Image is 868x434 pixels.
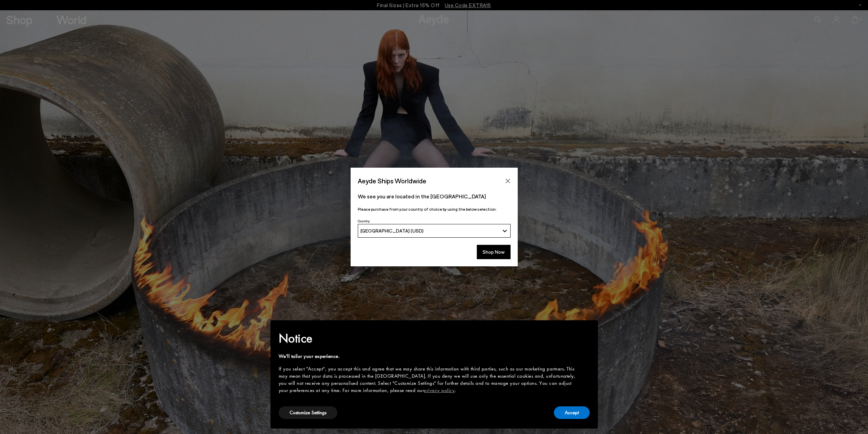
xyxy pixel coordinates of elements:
button: Shop Now [477,245,511,259]
button: Close [503,176,513,186]
h2: Notice [279,330,579,347]
span: [GEOGRAPHIC_DATA] (USD) [361,228,424,234]
div: If you select "Accept", you accept this and agree that we may share this information with third p... [279,365,579,394]
div: We'll tailor your experience. [279,353,579,360]
span: Country [358,219,370,223]
button: Customize Settings [279,406,337,419]
button: Close this notice [579,322,595,339]
p: Please purchase from your country of choice by using the below selection: [358,206,511,212]
a: privacy policy [424,387,455,394]
button: Accept [554,406,590,419]
span: Aeyde Ships Worldwide [358,175,426,187]
span: × [585,325,589,336]
p: We see you are located in the [GEOGRAPHIC_DATA] [358,192,511,200]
